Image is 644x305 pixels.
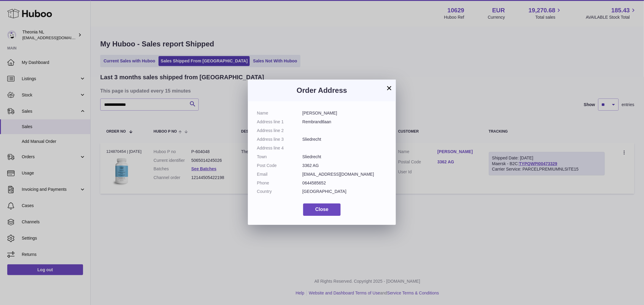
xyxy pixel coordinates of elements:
[386,84,393,92] button: ×
[257,145,303,151] dt: Address line 4
[257,119,303,125] dt: Address line 1
[303,110,387,116] dd: [PERSON_NAME]
[303,203,341,216] button: Close
[303,137,387,142] dd: Sliedrecht
[303,163,387,168] dd: 3362 AG
[303,180,387,186] dd: 0644585652
[303,171,387,177] dd: [EMAIL_ADDRESS][DOMAIN_NAME]
[257,137,303,142] dt: Address line 3
[257,171,303,177] dt: Email
[257,163,303,168] dt: Post Code
[257,154,303,160] dt: Town
[303,119,387,125] dd: Rembrandtlaan
[257,86,387,95] h3: Order Address
[257,180,303,186] dt: Phone
[257,128,303,134] dt: Address line 2
[315,207,328,212] span: Close
[303,154,387,160] dd: Sliedrecht
[303,189,387,194] dd: [GEOGRAPHIC_DATA]
[257,110,303,116] dt: Name
[257,189,303,194] dt: Country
